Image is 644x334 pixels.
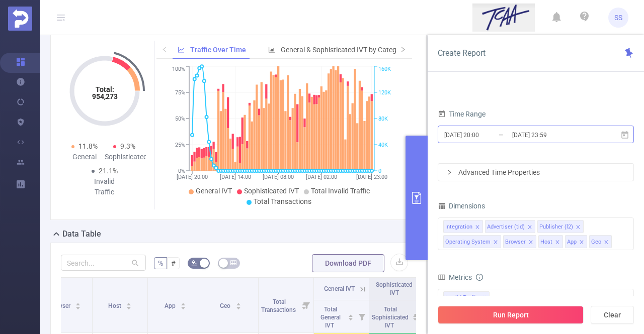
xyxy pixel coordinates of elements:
tspan: 954,273 [92,92,117,100]
div: Advertiser (tid) [487,220,525,234]
span: 11.8% [78,142,98,150]
i: icon: close [528,240,533,246]
img: Protected Media [8,7,32,31]
span: SS [614,8,622,28]
tspan: [DATE] 02:00 [306,174,337,180]
span: Create Report [438,48,486,58]
i: icon: caret-up [75,301,81,304]
tspan: [DATE] 14:00 [219,174,251,180]
span: Sophisticated IVT [376,281,413,296]
span: 21.1% [99,167,118,175]
i: icon: close [493,240,498,246]
i: icon: info-circle [476,274,483,281]
li: Integration [443,220,483,233]
i: icon: close [527,225,532,231]
i: icon: right [400,46,406,52]
i: icon: close [604,240,609,246]
h2: Data Table [62,228,101,240]
i: icon: caret-up [126,301,132,304]
i: icon: caret-down [75,305,81,308]
span: Metrics [438,273,472,281]
span: General IVT [196,187,232,195]
tspan: 75% [175,89,185,96]
tspan: 40K [378,142,388,148]
i: icon: close [579,240,584,246]
tspan: [DATE] 08:00 [263,174,294,180]
i: icon: caret-down [235,305,241,308]
li: Geo [589,235,612,248]
li: Advertiser (tid) [485,220,535,233]
i: icon: left [162,46,168,52]
div: Invalid Traffic [85,176,124,197]
i: icon: caret-down [126,305,132,308]
i: icon: caret-up [181,301,186,304]
span: Time Range [438,110,486,118]
i: icon: caret-down [348,316,354,319]
i: icon: table [230,260,236,266]
span: ✕ [482,292,487,304]
span: Geo [220,302,232,309]
tspan: 50% [175,116,185,122]
li: Browser [503,235,536,248]
div: General [65,152,105,162]
tspan: Total: [95,85,114,93]
span: Host [108,302,123,309]
i: icon: caret-up [235,301,241,304]
i: Filter menu [299,278,313,332]
input: Start date [443,128,525,142]
tspan: [DATE] 20:00 [177,174,208,180]
i: icon: close [555,240,560,246]
span: General & Sophisticated IVT by Category [281,46,407,54]
i: Filter menu [410,300,424,332]
div: Host [540,236,552,249]
div: Operating System [445,236,491,249]
button: Run Report [438,306,584,324]
button: Clear [591,306,634,324]
span: Total Transactions [254,197,311,205]
div: Publisher (l2) [539,220,573,234]
span: Browser [48,302,72,309]
span: 9.3% [120,142,135,150]
tspan: 160K [378,66,391,73]
span: Total Sophisticated IVT [372,306,409,329]
i: icon: line-chart [178,46,185,53]
div: Sort [180,301,186,307]
i: icon: caret-up [348,313,354,316]
button: Download PDF [312,254,384,272]
div: Sort [235,301,242,307]
input: End date [511,128,593,142]
i: icon: caret-down [181,305,186,308]
div: Sort [126,301,132,307]
span: # [171,259,176,267]
span: Invalid Traffic [443,291,490,304]
tspan: 0 [378,168,381,174]
tspan: [DATE] 23:00 [356,174,387,180]
input: Search... [61,255,146,271]
tspan: 0% [178,168,185,174]
span: General IVT [324,285,355,292]
div: Sophisticated [105,152,144,162]
tspan: 80K [378,116,388,122]
span: Dimensions [438,202,485,210]
div: Geo [591,236,601,249]
span: Total Invalid Traffic [311,187,370,195]
span: Total General IVT [320,306,341,329]
tspan: 120K [378,89,391,96]
li: Publisher (l2) [537,220,584,233]
span: % [158,259,163,267]
tspan: 25% [175,142,185,148]
i: icon: bar-chart [268,46,275,53]
li: App [565,235,587,248]
i: Filter menu [355,300,369,332]
div: Browser [505,236,526,249]
i: icon: close [475,225,480,231]
span: App [165,302,177,309]
i: icon: bg-colors [191,260,197,266]
span: Total Transactions [261,298,297,313]
div: Sort [75,301,81,307]
i: icon: right [446,169,452,175]
li: Operating System [443,235,501,248]
div: Sort [348,313,354,319]
div: icon: rightAdvanced Time Properties [438,164,633,181]
li: Host [538,235,563,248]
